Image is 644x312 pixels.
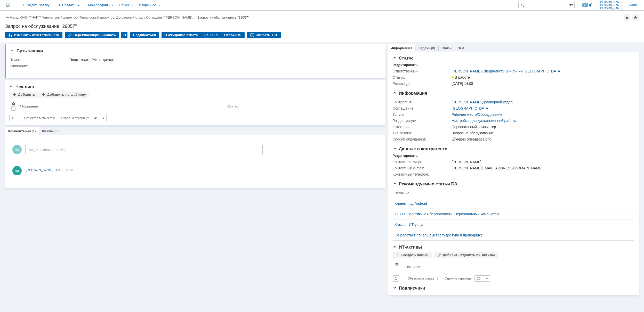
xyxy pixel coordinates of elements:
[393,188,630,198] th: Название
[10,15,19,19] a: Назад
[452,69,481,73] a: [PERSON_NAME]
[437,275,438,282] div: 0
[582,3,588,7] span: 47
[146,15,197,19] div: /
[10,48,43,53] span: Суть заявки
[8,129,31,133] a: Комментарии
[24,116,52,120] span: Объектов в списке:
[393,125,451,129] div: Категория:
[26,167,53,173] a: [PERSON_NAME]
[393,137,451,141] div: Способ обращения:
[6,3,10,7] img: logo
[452,100,481,104] a: [PERSON_NAME]
[632,14,639,21] div: Сделать домашней страницей
[227,104,238,108] div: Статус
[393,182,457,186] span: Рекомендуемые статьи БЗ
[393,166,451,170] div: Контактный e-mail:
[393,146,447,151] span: Данные о контрагенте
[393,75,451,79] div: Статус:
[18,100,225,113] th: Название
[393,131,451,135] div: Тип заявки:
[452,75,470,79] span: В работе
[482,100,513,104] a: Договорной отдел
[22,104,38,108] div: Название
[452,112,502,117] a: Рабочее место/Оборудование
[116,15,144,19] a: Договорной отдел
[393,154,418,158] div: Редактировать
[452,166,630,170] div: [PERSON_NAME][EMAIL_ADDRESS][DOMAIN_NAME]
[452,125,630,129] div: Персональный компьютер
[393,100,451,104] div: Контрагент:
[121,32,127,38] div: Работа с массовостью
[19,15,20,19] div: |
[20,15,40,19] a: ОАО "ГИАП"
[393,91,427,96] span: Информация
[599,1,622,4] span: [PERSON_NAME]
[452,119,517,123] a: Настройка для дистанционной работы
[53,115,55,121] div: 0
[599,4,622,7] span: [PERSON_NAME]
[66,168,73,171] span: 14:10
[452,106,489,110] a: [GEOGRAPHIC_DATA]
[393,160,451,164] div: Контактное лицо:
[393,119,451,123] div: Раздел услуги:
[395,212,627,216] a: 11300. Политики ИТ-безопасности: Персональный компьютер
[391,46,412,50] a: Информация
[458,46,464,50] a: SLA
[401,260,630,273] th: Название
[431,46,435,50] div: (0)
[452,81,473,86] span: [DATE] 14:08
[24,115,89,121] i: Строк на странице:
[42,15,77,19] a: Генеральный директор
[54,129,59,133] div: (0)
[441,46,452,50] a: Связи
[452,131,630,135] div: Запрос на обслуживание
[225,100,377,113] th: Статус
[42,129,54,133] a: Файлы
[393,63,418,67] div: Редактировать
[393,112,451,117] div: Услуга:
[6,3,10,7] a: Перейти на домашнюю страницу
[408,275,472,282] i: Строк на странице:
[406,265,421,269] div: Название
[11,102,15,106] span: Настройки
[146,15,195,19] a: Сотрудник "[PERSON_NAME]…
[55,168,65,171] span: [DATE]
[32,129,36,133] div: (1)
[452,137,492,141] img: Через оператора.png
[482,69,561,73] a: Специалисты 1-й линии [GEOGRAPHIC_DATA]
[69,58,376,62] div: Подготовить РМ на дистант
[452,100,513,104] div: /
[569,2,574,7] span: Расширенный поиск
[10,58,68,62] div: Тема:
[599,7,622,10] span: [PERSON_NAME]
[116,15,146,19] div: /
[408,277,435,280] span: Объектов в списке:
[56,2,82,8] div: Создать
[197,15,249,19] div: Запрос на обслуживание "29057"
[5,24,639,29] div: Запрос на обслуживание "29057"
[418,46,430,50] a: Задачи
[393,245,422,250] span: ИТ-активы
[12,145,22,154] span: МД
[395,262,399,266] span: Настройки
[42,15,79,19] div: /
[79,15,116,19] div: /
[395,233,627,237] a: Не работает панель быстрого доступа в проводнике
[395,201,627,206] a: Клиент под Android
[393,56,414,61] span: Статус
[395,223,627,227] a: Каталог ИТ-услуг
[79,15,114,19] a: Финансовый директор
[393,69,451,73] div: Ответственный:
[624,14,630,21] div: Добавить в избранное
[393,106,451,110] div: Соглашение:
[393,172,451,176] div: Контактный телефон:
[452,160,630,164] div: [PERSON_NAME]
[393,286,425,291] span: Подписчики
[9,84,35,89] span: Чек-лист
[452,69,561,73] div: /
